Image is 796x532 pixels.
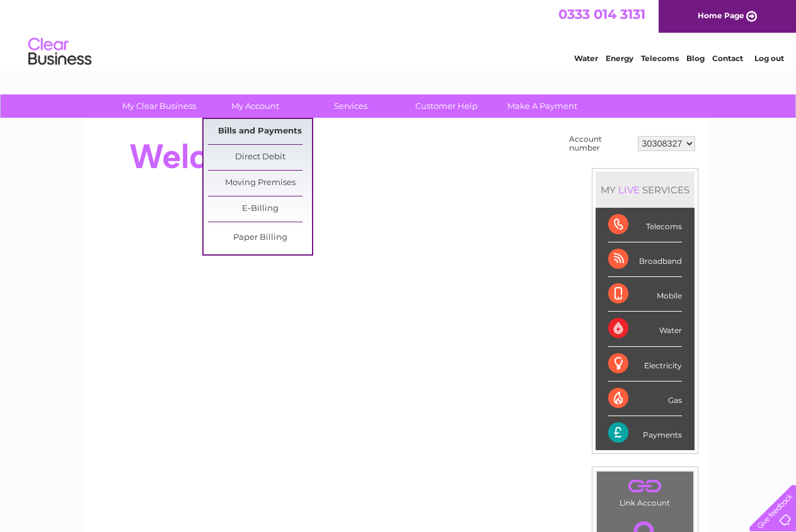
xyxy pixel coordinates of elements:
[616,184,642,196] div: LIVE
[712,54,743,63] a: Contact
[208,171,312,196] a: Moving Premises
[606,54,633,63] a: Energy
[754,54,784,63] a: Log out
[28,33,92,71] img: logo.png
[490,94,594,118] a: Make A Payment
[608,382,682,416] div: Gas
[208,145,312,170] a: Direct Debit
[299,94,403,118] a: Services
[558,6,645,22] a: 0333 014 3131
[608,416,682,450] div: Payments
[107,94,211,118] a: My Clear Business
[596,172,695,208] div: MY SERVICES
[608,277,682,312] div: Mobile
[596,471,694,511] td: Link Account
[600,475,690,497] a: .
[208,119,312,144] a: Bills and Payments
[395,94,499,118] a: Customer Help
[608,242,682,277] div: Broadband
[208,225,312,251] a: Paper Billing
[608,208,682,242] div: Telecoms
[208,196,312,222] a: E-Billing
[608,347,682,382] div: Electricity
[101,7,696,61] div: Clear Business is a trading name of Verastar Limited (registered in [GEOGRAPHIC_DATA] No. 3667643...
[608,312,682,346] div: Water
[641,54,679,63] a: Telecoms
[203,94,307,118] a: My Account
[686,54,705,63] a: Blog
[566,132,635,156] td: Account number
[574,54,598,63] a: Water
